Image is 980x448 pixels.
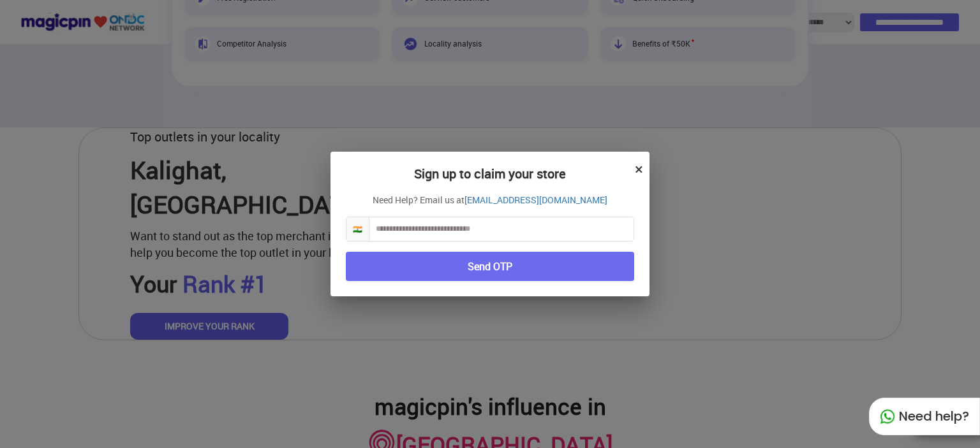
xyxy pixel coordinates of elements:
h2: Sign up to claim your store [346,167,634,194]
img: whatapp_green.7240e66a.svg [880,409,895,424]
button: × [635,158,643,180]
span: 🇮🇳 [346,217,369,241]
button: Send OTP [346,252,634,282]
p: Need Help? Email us at [346,194,634,206]
a: [EMAIL_ADDRESS][DOMAIN_NAME] [464,194,607,206]
div: Need help? [869,398,980,435]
